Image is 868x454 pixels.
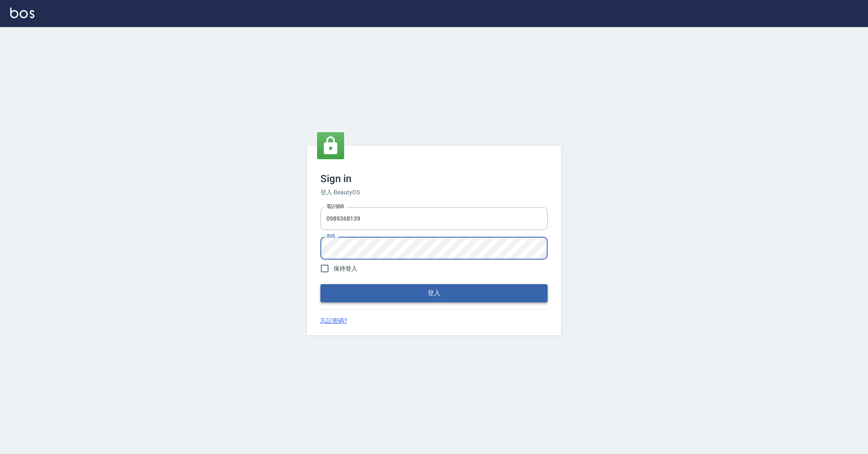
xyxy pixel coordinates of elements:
[10,8,34,18] img: Logo
[320,188,548,197] h6: 登入 BeautyOS
[326,203,344,210] label: 電話號碼
[320,316,347,325] a: 忘記密碼?
[320,173,548,185] h3: Sign in
[326,233,335,239] label: 密碼
[334,264,357,273] span: 保持登入
[320,284,548,302] button: 登入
